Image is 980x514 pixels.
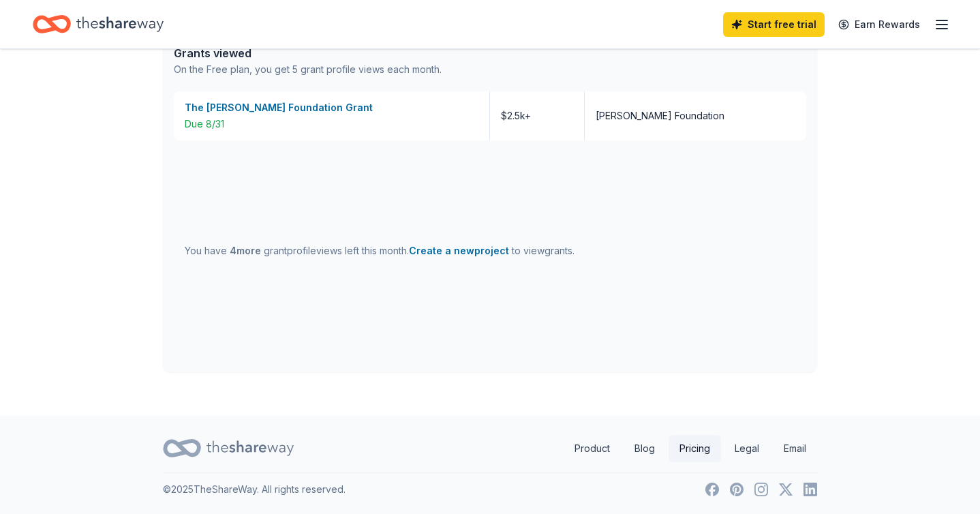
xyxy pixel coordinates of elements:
[564,435,621,462] a: Product
[724,435,770,462] a: Legal
[409,245,575,256] span: to view grants .
[669,435,721,462] a: Pricing
[723,12,825,37] a: Start free trial
[490,91,585,140] div: $2.5k+
[773,435,817,462] a: Email
[185,243,575,259] div: You have grant profile views left this month.
[830,12,928,37] a: Earn Rewards
[564,435,817,462] nav: quick links
[185,116,478,132] div: Due 8/31
[185,100,478,116] div: The [PERSON_NAME] Foundation Grant
[624,435,666,462] a: Blog
[596,108,724,124] div: [PERSON_NAME] Foundation
[174,61,442,78] div: On the Free plan, you get 5 grant profile views each month.
[409,243,509,259] button: Create a newproject
[33,8,164,40] a: Home
[230,245,261,256] span: 4 more
[174,45,442,61] div: Grants viewed
[163,481,346,498] p: © 2025 TheShareWay. All rights reserved.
